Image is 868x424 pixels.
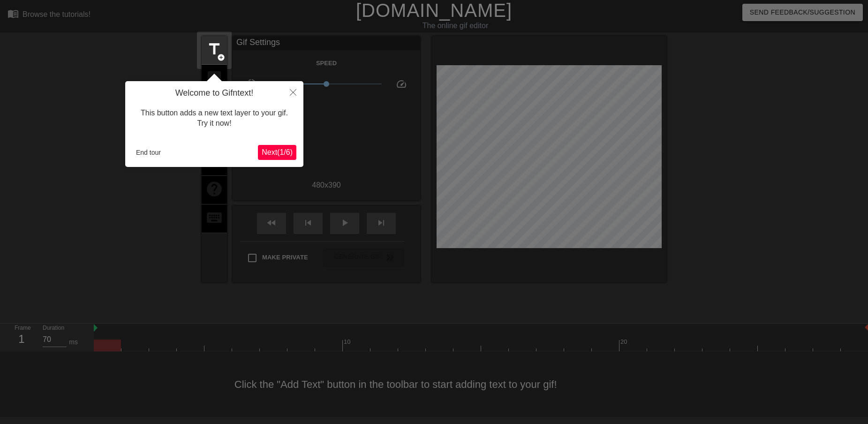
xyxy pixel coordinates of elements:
button: Close [283,81,303,103]
h4: Welcome to Gifntext! [132,88,296,98]
div: This button adds a new text layer to your gif. Try it now! [132,98,296,138]
span: Next ( 1 / 6 ) [262,148,293,156]
button: Next [258,145,296,160]
button: End tour [132,145,165,159]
